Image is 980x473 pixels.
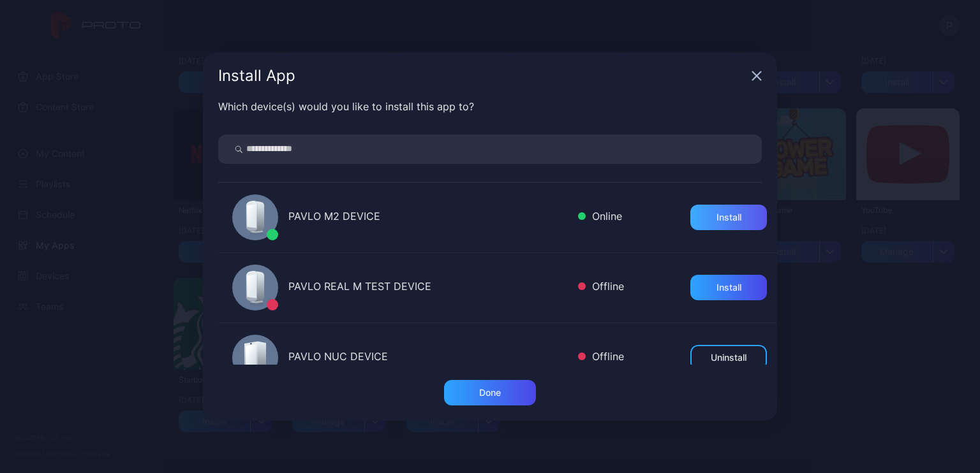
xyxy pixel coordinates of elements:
[288,208,568,227] div: PAVLO M2 DEVICE
[690,205,767,230] button: Install
[578,349,624,367] div: Offline
[444,380,536,405] button: Done
[716,282,741,293] div: Install
[711,353,746,363] div: Uninstall
[218,68,746,84] div: Install App
[218,99,762,114] div: Which device(s) would you like to install this app to?
[479,388,501,398] div: Done
[716,212,741,222] div: Install
[690,345,767,370] button: Uninstall
[288,349,568,367] div: PAVLO NUC DEVICE
[578,208,622,227] div: Online
[578,279,624,297] div: Offline
[690,275,767,300] button: Install
[288,279,568,297] div: PAVLO REAL M TEST DEVICE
